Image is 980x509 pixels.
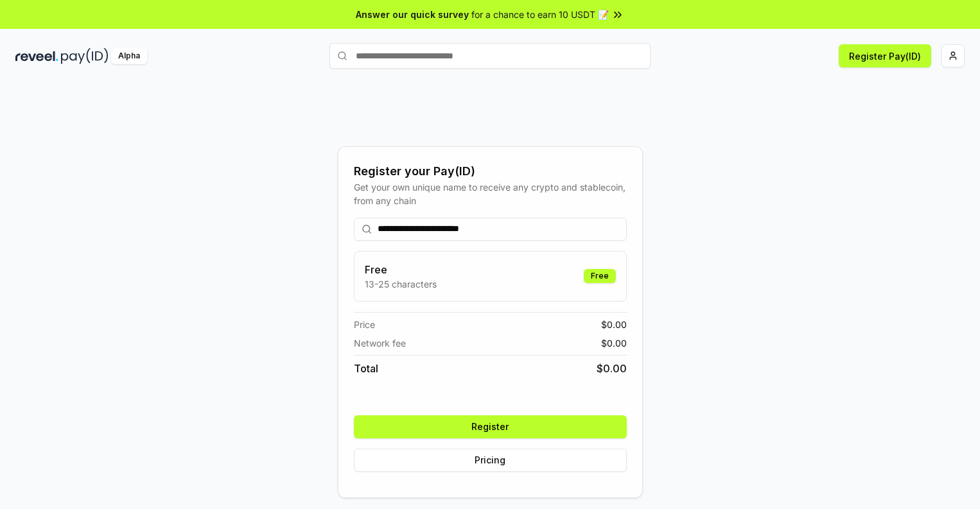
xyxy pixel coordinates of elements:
[354,162,627,180] div: Register your Pay(ID)
[354,336,406,350] span: Network fee
[365,262,437,277] h3: Free
[584,269,616,283] div: Free
[354,318,375,331] span: Price
[354,449,627,472] button: Pricing
[354,361,378,376] span: Total
[601,336,627,350] span: $ 0.00
[354,415,627,438] button: Register
[15,48,58,64] img: reveel_dark
[471,8,609,21] span: for a chance to earn 10 USDT 📝
[839,44,931,67] button: Register Pay(ID)
[354,180,627,207] div: Get your own unique name to receive any crypto and stablecoin, from any chain
[356,8,469,21] span: Answer our quick survey
[365,277,437,291] p: 13-25 characters
[597,361,627,376] span: $ 0.00
[61,48,109,64] img: pay_id
[111,48,147,64] div: Alpha
[601,318,627,331] span: $ 0.00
